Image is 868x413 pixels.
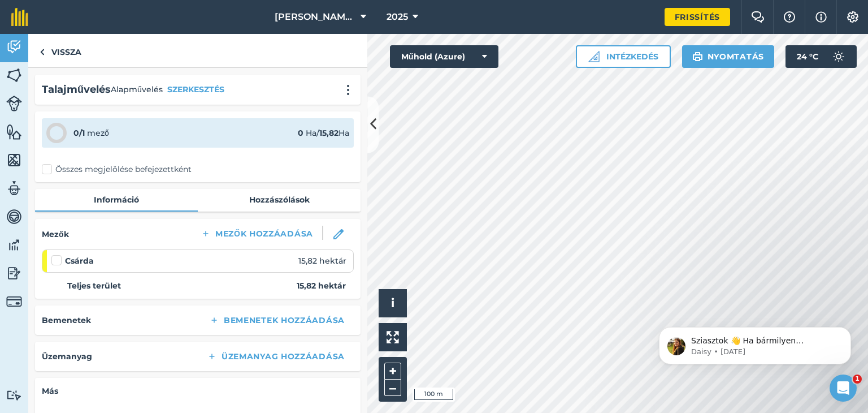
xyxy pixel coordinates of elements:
img: svg+xml;base64,PHN2ZyB4bWxucz0iaHR0cDovL3d3dy53My5vcmcvMjAwMC9zdmciIHdpZHRoPSI1NiIgaGVpZ2h0PSI2MC... [6,67,22,84]
img: Két átfedésben lévő szövegbuborék, a bal oldali buborék előtérben van [751,11,765,23]
p: Üzenet Daisytől, 3 nappal ezelőtt küldve [49,44,195,54]
font: Hozzászólások [249,195,310,205]
font: Összes megjelölése befejezettként [55,164,192,174]
img: svg+xml;base64,PHN2ZyB4bWxucz0iaHR0cDovL3d3dy53My5vcmcvMjAwMC9zdmciIHdpZHRoPSI1NiIgaGVpZ2h0PSI2MC... [6,123,22,140]
font: Talajművelés [42,83,111,96]
font: ° [809,51,813,62]
img: svg+xml;base64,PD94bWwgdmVyc2lvbj0iMS4wIiBlbmNvZGluZz0idXRmLTgiPz4KPCEtLSBHZW5lcmF0b3I6IEFkb2JlIE... [6,294,22,309]
font: Más [42,386,58,396]
font: 1 [82,128,85,138]
img: svg+xml;base64,PD94bWwgdmVyc2lvbj0iMS4wIiBlbmNvZGluZz0idXRmLTgiPz4KPCEtLSBHZW5lcmF0b3I6IEFkb2JlIE... [6,236,22,253]
img: svg+xml;base64,PHN2ZyB4bWxucz0iaHR0cDovL3d3dy53My5vcmcvMjAwMC9zdmciIHdpZHRoPSI5IiBoZWlnaHQ9IjI0Ii... [40,45,45,59]
font: Ha [306,128,316,138]
img: svg+xml;base64,PD94bWwgdmVyc2lvbj0iMS4wIiBlbmNvZGluZz0idXRmLTgiPz4KPCEtLSBHZW5lcmF0b3I6IEFkb2JlIE... [6,38,22,55]
font: Bemenetek hozzáadása [224,315,345,325]
font: Mezők hozzáadása [215,229,313,239]
font: Üzemanyag [42,351,92,362]
a: Hozzászólások [198,189,361,210]
font: Teljes terület [67,281,121,291]
font: 1 [855,375,860,382]
button: i [379,289,407,317]
font: Ha [338,128,349,138]
img: Négy nyíl, egy balra fent, egy jobbra fent, egy jobbra lent és az utolsó balra lent mutat [387,331,399,343]
font: Bemenetek [42,315,91,325]
img: svg+xml;base64,PD94bWwgdmVyc2lvbj0iMS4wIiBlbmNvZGluZz0idXRmLTgiPz4KPCEtLSBHZW5lcmF0b3I6IEFkb2JlIE... [6,208,22,225]
button: SZERKESZTÉS [167,83,224,96]
img: svg+xml;base64,PHN2ZyB4bWxucz0iaHR0cDovL3d3dy53My5vcmcvMjAwMC9zdmciIHdpZHRoPSIxOSIgaGVpZ2h0PSIyNC... [692,50,703,63]
font: 15,82 [298,256,317,266]
font: 0 [73,128,79,138]
font: Sziasztok 👋 Ha bármilyen kérdésetek van az árainkkal kapcsolatban, vagy hogy melyik csomag a megf... [49,33,192,87]
a: Információ [35,189,198,210]
img: Egy kérdőjel ikon [783,11,796,23]
font: 2025 [387,11,408,22]
font: [PERSON_NAME]. [275,11,357,22]
font: Csárda [65,256,94,266]
font: hektár [319,256,346,266]
font: mező [87,128,109,138]
font: Vissza [51,47,81,57]
font: 24 [797,51,807,62]
img: svg+xml;base64,PD94bWwgdmVyc2lvbj0iMS4wIiBlbmNvZGluZz0idXRmLTgiPz4KPCEtLSBHZW5lcmF0b3I6IEFkb2JlIE... [827,45,850,68]
font: 15,82 [319,128,338,138]
img: svg+xml;base64,PD94bWwgdmVyc2lvbj0iMS4wIiBlbmNvZGluZz0idXRmLTgiPz4KPCEtLSBHZW5lcmF0b3I6IEFkb2JlIE... [6,96,22,111]
iframe: Intercom értesítések [642,303,868,382]
img: Fogaskerék ikon [846,11,860,23]
img: svg+xml;base64,PHN2ZyB4bWxucz0iaHR0cDovL3d3dy53My5vcmcvMjAwMC9zdmciIHdpZHRoPSI1NiIgaGVpZ2h0PSI2MC... [6,152,22,169]
font: Információ [94,195,139,205]
font: hektár [318,281,346,291]
img: fieldmargin logó [11,8,28,26]
font: Alapművelés [111,84,163,94]
button: Intézkedés [576,45,671,68]
button: Műhold (Azure) [390,45,498,68]
span: i [391,296,394,310]
button: Nyomtatás [682,45,774,68]
button: Bemenetek hozzáadása [200,312,354,328]
img: svg+xml;base64,PD94bWwgdmVyc2lvbj0iMS4wIiBlbmNvZGluZz0idXRmLTgiPz4KPCEtLSBHZW5lcmF0b3I6IEFkb2JlIE... [6,390,22,401]
img: svg+xml;base64,PD94bWwgdmVyc2lvbj0iMS4wIiBlbmNvZGluZz0idXRmLTgiPz4KPCEtLSBHZW5lcmF0b3I6IEFkb2JlIE... [6,265,22,282]
font: Intézkedés [606,51,658,62]
img: svg+xml;base64,PD94bWwgdmVyc2lvbj0iMS4wIiBlbmNvZGluZz0idXRmLTgiPz4KPCEtLSBHZW5lcmF0b3I6IEFkb2JlIE... [6,180,22,197]
font: 15,82 [297,281,316,291]
img: svg+xml;base64,PHN2ZyB4bWxucz0iaHR0cDovL3d3dy53My5vcmcvMjAwMC9zdmciIHdpZHRoPSIyMCIgaGVpZ2h0PSIyNC... [341,84,355,96]
font: Frissítés [675,12,720,22]
iframe: Élő chat az intercomon [830,375,857,402]
button: 24 °C [785,45,857,68]
button: Üzemanyag hozzáadása [198,349,354,364]
a: Vissza [28,34,93,67]
font: SZERKESZTÉS [167,84,224,94]
img: svg+xml;base64,PHN2ZyB3aWR0aD0iMTgiIGhlaWdodD0iMTgiIHZpZXdCb3g9IjAgMCAxOCAxOCIgZmlsbD0ibm9uZSIgeG... [333,229,344,239]
font: / [79,128,82,138]
font: Nyomtatás [708,51,764,62]
button: Mezők hozzáadása [192,226,322,242]
font: / [316,128,319,138]
font: 0 [298,128,303,138]
font: Műhold (Azure) [401,51,465,62]
button: + [384,363,401,380]
font: C [813,51,818,62]
img: Vonalzó ikon [588,51,600,62]
font: Daisy • [DATE] [49,44,103,53]
font: Üzemanyag hozzáadása [222,351,345,362]
a: Frissítés [665,8,730,26]
font: Mezők [42,229,69,239]
button: – [384,380,401,396]
img: svg+xml;base64,PHN2ZyB4bWxucz0iaHR0cDovL3d3dy53My5vcmcvMjAwMC9zdmciIHdpZHRoPSIxNyIgaGVpZ2h0PSIxNy... [815,10,827,24]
